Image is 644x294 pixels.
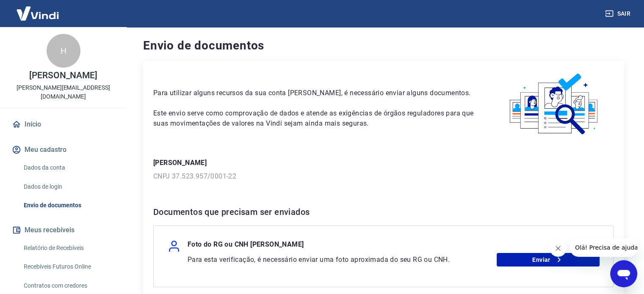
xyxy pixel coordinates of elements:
[153,108,475,129] p: Este envio serve como comprovação de dados e atende as exigências de órgãos reguladores para que ...
[20,197,116,214] a: Envio de documentos
[20,159,116,176] a: Dados da conta
[570,238,637,257] iframe: Mensagem da empresa
[20,258,116,275] a: Recebíveis Futuros Online
[495,71,614,137] img: waiting_documents.41d9841a9773e5fdf392cede4d13b617.svg
[167,239,181,253] img: user.af206f65c40a7206969b71a29f56cfb7.svg
[153,88,475,98] p: Para utilizar alguns recursos da sua conta [PERSON_NAME], é necessário enviar alguns documentos.
[10,115,116,134] a: Início
[10,0,65,26] img: Vindi
[47,34,80,68] div: H
[29,71,97,80] p: [PERSON_NAME]
[20,239,116,257] a: Relatório de Recebíveis
[7,83,120,101] p: [PERSON_NAME][EMAIL_ADDRESS][DOMAIN_NAME]
[153,171,614,181] p: CNPJ 37.523.957/0001-22
[10,221,116,239] button: Meus recebíveis
[497,253,600,267] a: Enviar
[603,6,634,22] button: Sair
[10,140,116,159] button: Meu cadastro
[20,178,116,195] a: Dados de login
[610,260,637,287] iframe: Botão para abrir a janela de mensagens
[188,239,304,253] p: Foto do RG ou CNH [PERSON_NAME]
[153,205,614,219] h6: Documentos que precisam ser enviados
[5,6,71,13] span: Olá! Precisa de ajuda?
[153,158,614,168] p: [PERSON_NAME]
[550,240,567,257] iframe: Fechar mensagem
[188,255,455,265] p: Para esta verificação, é necessário enviar uma foto aproximada do seu RG ou CNH.
[143,37,624,54] h4: Envio de documentos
